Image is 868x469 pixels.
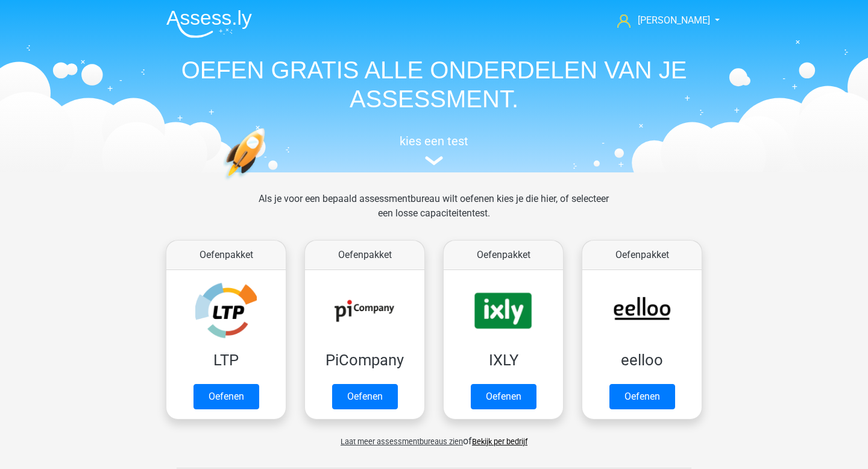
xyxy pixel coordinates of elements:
a: Oefenen [609,384,675,409]
a: kies een test [157,134,711,166]
img: Assessly [166,10,252,38]
div: of [157,424,711,449]
img: assessment [425,156,443,165]
h5: kies een test [157,134,711,148]
span: [PERSON_NAME] [638,14,710,26]
a: Oefenen [471,384,536,409]
img: oefenen [223,128,312,237]
div: Als je voor een bepaald assessmentbureau wilt oefenen kies je die hier, of selecteer een losse ca... [249,192,618,235]
a: Oefenen [193,384,259,409]
a: [PERSON_NAME] [612,13,711,28]
h1: OEFEN GRATIS ALLE ONDERDELEN VAN JE ASSESSMENT. [157,55,711,113]
a: Oefenen [332,384,398,409]
a: Bekijk per bedrijf [472,437,527,446]
span: Laat meer assessmentbureaus zien [341,437,463,446]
